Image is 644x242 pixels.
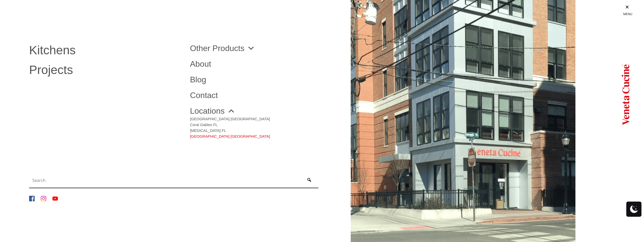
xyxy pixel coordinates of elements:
input: Search [30,175,301,185]
a: Projects [29,64,182,76]
img: Instagram [41,196,46,201]
a: [MEDICAL_DATA] FL [190,127,270,132]
a: Kitchens [29,44,182,56]
a: Contact [190,91,343,99]
a: Other Products [190,44,255,52]
img: YouTube [52,196,58,201]
a: Blog [190,76,343,84]
img: Facebook [29,196,35,201]
img: Logo [621,61,630,127]
a: Coral Gables FL [190,121,270,127]
a: [GEOGRAPHIC_DATA] [GEOGRAPHIC_DATA] [190,132,270,138]
a: [GEOGRAPHIC_DATA] [GEOGRAPHIC_DATA] [190,115,270,121]
a: Locations [190,107,235,115]
a: About [190,60,343,68]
